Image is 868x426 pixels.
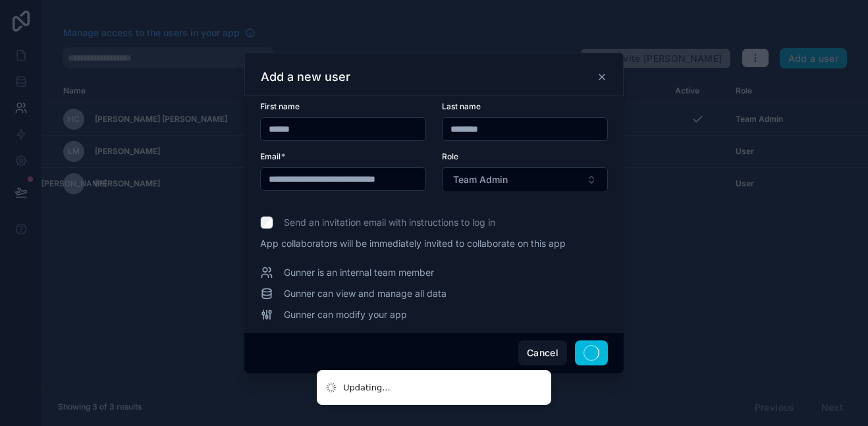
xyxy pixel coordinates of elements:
[442,101,481,111] span: Last name
[284,308,407,321] span: Gunner can modify your app
[284,216,495,229] span: Send an invitation email with instructions to log in
[260,216,273,229] input: Send an invitation email with instructions to log in
[518,340,567,365] button: Cancel
[260,151,281,161] span: Email
[261,69,350,85] h3: Add a new user
[442,167,608,192] button: Select Button
[284,266,434,279] span: Gunner is an internal team member
[284,287,447,300] span: Gunner can view and manage all data
[343,381,391,394] div: Updating...
[260,101,300,111] span: First name
[453,173,508,186] span: Team Admin
[442,151,458,161] span: Role
[260,237,608,250] span: App collaborators will be immediately invited to collaborate on this app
